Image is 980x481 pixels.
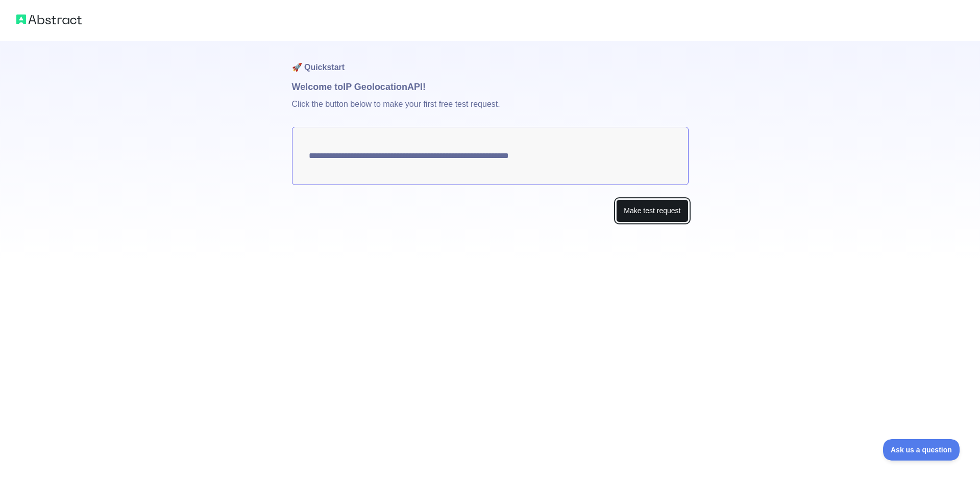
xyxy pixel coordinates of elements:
h1: 🚀 Quickstart [292,41,689,80]
iframe: Toggle Customer Support [883,439,960,461]
img: Abstract logo [16,12,82,27]
button: Make test request [616,199,688,222]
p: Click the button below to make your first free test request. [292,94,689,127]
h1: Welcome to IP Geolocation API! [292,80,689,94]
